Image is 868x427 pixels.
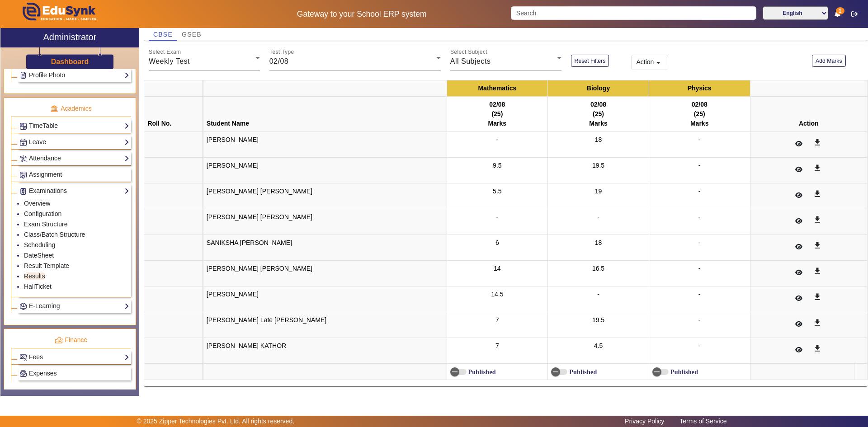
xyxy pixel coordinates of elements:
th: 02/08 [447,97,548,132]
h3: Dashboard [51,57,89,66]
a: Expenses [19,368,129,379]
th: 02/08 [649,97,750,132]
mat-icon: get_app [813,318,822,327]
span: - [496,213,499,221]
mat-icon: arrow_drop_down [654,58,663,67]
span: - [698,265,701,272]
td: [PERSON_NAME] [PERSON_NAME] [203,209,447,235]
img: Assignments.png [20,172,27,178]
label: Published [467,368,496,376]
span: 7 [495,316,499,324]
span: - [597,291,599,298]
td: SANIKSHA [PERSON_NAME] [203,235,447,261]
span: 9.5 [493,162,501,169]
mat-icon: get_app [813,292,822,301]
th: Physics [649,80,750,97]
th: 02/08 [548,97,649,132]
p: Finance [11,335,131,345]
a: Dashboard [51,57,90,66]
mat-icon: get_app [813,189,822,198]
p: Academics [11,104,131,113]
span: - [698,342,701,349]
span: 14.5 [491,291,503,298]
div: (25) [450,109,545,119]
a: DateSheet [24,252,54,259]
img: Payroll.png [20,370,27,377]
span: GSEB [182,31,202,38]
span: 4.5 [594,342,603,349]
span: - [698,316,701,324]
span: - [698,136,701,143]
span: - [698,291,701,298]
a: Terms of Service [675,415,731,427]
button: Reset Filters [571,55,609,67]
a: Overview [24,200,50,207]
span: - [496,136,499,143]
th: Roll No. [144,97,203,132]
div: Marks [652,119,747,128]
div: Marks [551,119,646,128]
label: Published [567,368,597,376]
button: Action [631,55,668,70]
a: Privacy Policy [620,415,669,427]
a: Results [24,272,45,280]
mat-label: Select Exam [149,49,181,55]
mat-icon: get_app [813,267,822,276]
span: 19.5 [592,162,604,169]
mat-icon: get_app [813,138,822,147]
span: CBSE [153,31,173,38]
mat-icon: get_app [813,164,822,173]
a: Configuration [24,210,61,217]
div: (25) [551,109,646,119]
td: [PERSON_NAME] KATHOR [203,338,447,364]
td: [PERSON_NAME] [203,158,447,183]
td: [PERSON_NAME] [203,286,447,312]
span: 02/08 [269,57,289,65]
a: Result Template [24,262,69,269]
span: 5.5 [493,188,501,195]
span: Assignment [29,171,62,178]
button: Add Marks [812,55,846,67]
mat-label: Test Type [269,49,294,55]
td: [PERSON_NAME] Late [PERSON_NAME] [203,312,447,338]
mat-icon: get_app [813,344,822,353]
span: Expenses [29,370,57,377]
img: finance.png [55,336,63,344]
th: Mathematics [447,80,548,97]
h5: Gateway to your School ERP system [222,9,501,19]
td: [PERSON_NAME] [PERSON_NAME] [203,261,447,286]
span: 18 [595,239,602,246]
span: 18 [595,136,602,143]
span: 6 [495,239,499,246]
span: 19 [595,188,602,195]
mat-label: Select Subject [450,49,487,55]
span: - [698,188,701,195]
span: - [698,162,701,169]
p: © 2025 Zipper Technologies Pvt. Ltd. All rights reserved. [137,417,295,426]
span: 14 [494,265,501,272]
td: [PERSON_NAME] [203,132,447,158]
span: 16.5 [592,265,604,272]
th: Action [750,97,867,132]
input: Search [511,6,756,20]
span: 19.5 [592,316,604,324]
th: Student Name [203,97,447,132]
span: - [698,213,701,221]
div: (25) [652,109,747,119]
a: Assignment [19,169,129,180]
td: [PERSON_NAME] [PERSON_NAME] [203,183,447,209]
span: - [698,239,701,246]
a: HallTicket [24,283,52,290]
a: Administrator [0,28,139,47]
th: Biology [548,80,649,97]
span: All Subjects [450,57,491,65]
label: Published [669,368,698,376]
span: 7 [495,342,499,349]
span: Weekly Test [149,57,190,65]
a: Class/Batch Structure [24,231,85,238]
mat-icon: get_app [813,241,822,250]
a: Exam Structure [24,221,67,228]
span: 1 [836,7,844,14]
div: Marks [450,119,545,128]
mat-icon: get_app [813,215,822,224]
